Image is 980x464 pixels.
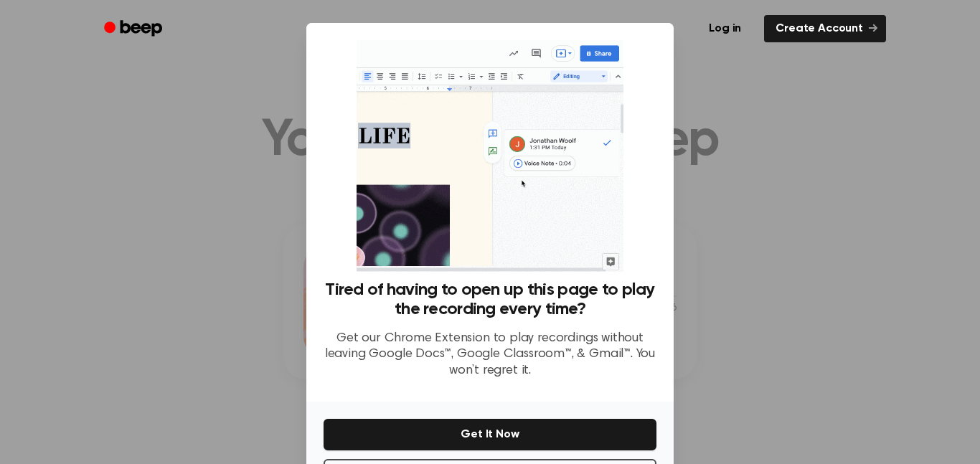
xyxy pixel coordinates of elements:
img: Beep extension in action [357,40,623,272]
a: Beep [94,15,175,43]
a: Create Account [764,15,886,42]
h3: Tired of having to open up this page to play the recording every time? [324,280,656,319]
a: Log in [694,12,755,45]
p: Get our Chrome Extension to play recordings without leaving Google Docs™, Google Classroom™, & Gm... [324,331,656,379]
button: Get It Now [324,419,656,450]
